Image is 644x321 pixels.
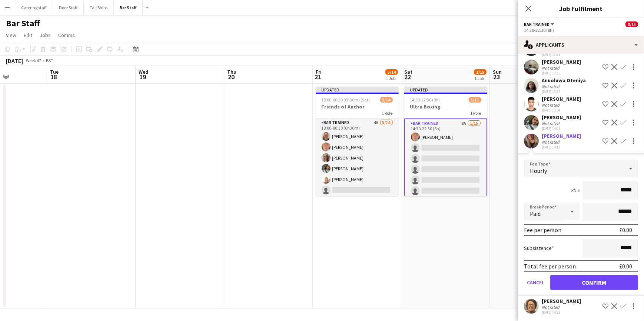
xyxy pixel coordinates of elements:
div: [DATE] 13:54 [542,108,581,113]
span: Sun [493,68,502,75]
div: [DATE] 14:21 [542,310,581,315]
span: Hourly [530,167,547,174]
span: 14:30-22:30 (8h) [410,97,440,103]
span: Paid [530,210,541,217]
span: 19 [137,73,148,81]
div: Updated [404,87,487,93]
div: [DATE] 13:35 [542,71,581,76]
div: [PERSON_NAME] [542,298,581,304]
span: Bar trained [524,21,550,27]
div: 1 Job [386,76,398,81]
div: [DATE] [6,57,23,64]
span: 1 Role [471,110,481,116]
span: 18:00-00:30 (6h30m) (Sat) [322,97,370,103]
div: Fee per person [524,226,561,234]
span: 5/14 [380,97,393,103]
button: Confirm [550,275,638,290]
div: Not rated [542,139,561,145]
span: Comms [58,32,75,39]
div: [PERSON_NAME] [542,114,581,121]
app-job-card: Updated18:00-00:30 (6h30m) (Sat)5/14Friends of Anchor1 RoleBar trained4A5/1418:00-00:30 (6h30m)[P... [316,87,399,196]
span: Tue [50,68,59,75]
div: [PERSON_NAME] [542,96,581,102]
span: Fri [316,68,322,75]
span: Week 47 [24,58,43,63]
div: [DATE] 13:31 [542,52,581,57]
span: 22 [403,73,412,81]
span: 23 [492,73,502,81]
h3: Job Fulfilment [518,4,644,13]
span: Thu [227,68,236,75]
button: Bar Staff [114,0,143,15]
div: Not rated [542,65,561,71]
div: [PERSON_NAME] [542,58,581,65]
span: 18 [49,73,59,81]
a: Jobs [37,30,54,40]
a: Comms [55,30,78,40]
div: [DATE] 14:17 [542,145,581,150]
div: [PERSON_NAME] [542,133,581,139]
a: Edit [21,30,35,40]
div: [DATE] 14:01 [542,126,581,131]
h3: Friends of Anchor [316,103,399,110]
a: View [3,30,19,40]
div: £0.00 [619,226,632,234]
div: Total fee per person [524,263,576,270]
button: Catering staff [15,0,53,15]
div: BST [46,58,53,63]
div: [DATE] 13:37 [542,89,586,94]
span: 1 Role [382,110,393,116]
span: 1/15 [474,69,487,75]
div: 8h x [571,187,580,194]
div: 14:30-22:30 (8h) [524,27,638,33]
h3: Ultra Boxing [404,103,487,110]
div: £0.00 [619,263,632,270]
button: Cancel [524,275,547,290]
div: Anuoluwa Oteniya [542,77,586,84]
button: Door Staff [53,0,84,15]
div: Not rated [542,84,561,89]
button: Tall Ships [84,0,114,15]
label: Subsistence [524,245,554,251]
div: 1 Job [474,76,486,81]
span: Sat [404,68,412,75]
div: Updated [316,87,399,93]
span: Jobs [40,32,51,39]
app-card-role: Bar trained4A5/1418:00-00:30 (6h30m)[PERSON_NAME][PERSON_NAME][PERSON_NAME][PERSON_NAME][PERSON_N... [316,118,399,283]
app-job-card: Updated14:30-22:30 (8h)1/15Ultra Boxing1 RoleBar trained8A1/1514:30-22:30 (8h)[PERSON_NAME] [404,87,487,196]
span: 0/15 [625,21,638,27]
app-card-role: Bar trained8A1/1514:30-22:30 (8h)[PERSON_NAME] [404,118,487,295]
span: 1/15 [469,97,481,103]
div: Not rated [542,121,561,126]
span: 21 [315,73,322,81]
span: Wed [139,68,148,75]
span: View [6,32,16,39]
div: Not rated [542,304,561,310]
span: Edit [24,32,32,39]
div: Not rated [542,102,561,108]
div: Applicants [518,36,644,54]
span: 5/14 [385,69,398,75]
button: Bar trained [524,21,555,27]
h1: Bar Staff [6,18,40,29]
span: 20 [226,73,236,81]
